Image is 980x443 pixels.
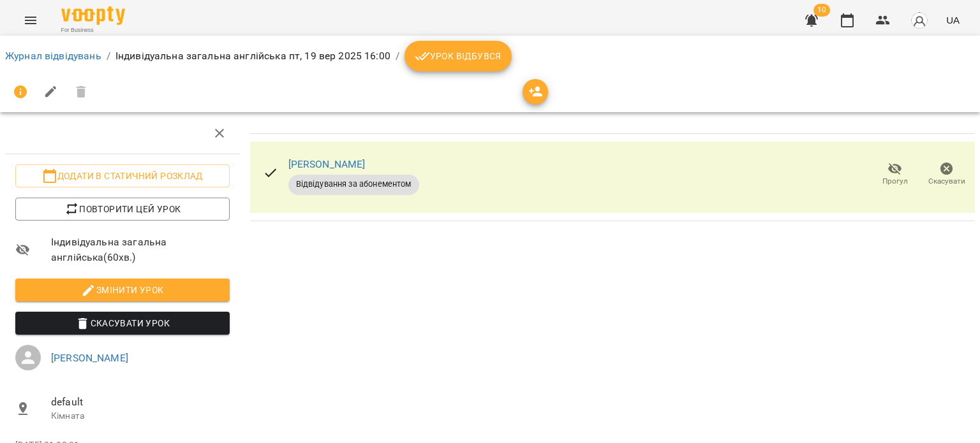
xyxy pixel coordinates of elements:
span: Індивідуальна загальна англійська ( 60 хв. ) [51,235,230,265]
p: Кімната [51,410,230,423]
button: Урок відбувся [405,41,512,71]
span: 10 [813,4,830,17]
button: Додати в статичний розклад [15,164,230,187]
button: Повторити цей урок [15,198,230,221]
img: avatar_s.png [910,11,928,29]
button: Змінити урок [15,279,230,301]
span: Повторити цей урок [26,201,219,217]
span: Змінити урок [26,282,219,298]
button: Скасувати [921,157,972,192]
nav: breadcrumb [5,41,975,71]
li: / [396,48,399,64]
li: / [107,48,110,64]
span: Прогул [882,176,908,187]
button: Menu [15,5,46,36]
span: default [51,395,230,410]
span: Урок відбувся [415,48,501,64]
span: UA [946,13,960,27]
a: [PERSON_NAME] [51,352,128,364]
button: Скасувати Урок [15,312,230,335]
img: Voopty Logo [61,6,125,25]
a: Журнал відвідувань [5,50,101,62]
span: Скасувати Урок [26,316,219,331]
button: UA [941,8,965,32]
button: Прогул [869,157,921,192]
span: Відвідування за абонементом [288,178,419,190]
a: [PERSON_NAME] [288,158,366,170]
span: Скасувати [928,176,965,187]
p: Індивідуальна загальна англійська пт, 19 вер 2025 16:00 [115,48,390,64]
span: Додати в статичний розклад [26,168,219,184]
span: For Business [61,26,125,34]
